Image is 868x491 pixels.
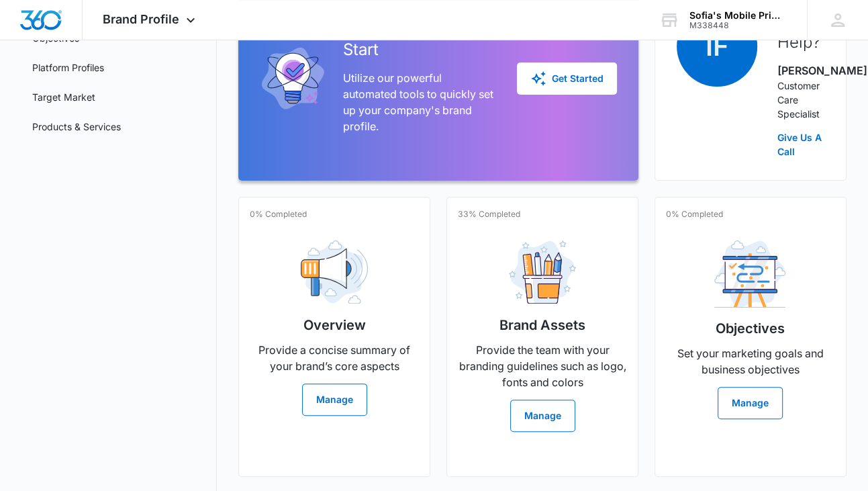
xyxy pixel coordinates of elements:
h2: Objectives [716,318,785,339]
p: Provide the team with your branding guidelines such as logo, fonts and colors [458,342,627,390]
a: 0% CompletedObjectivesSet your marketing goals and business objectivesManage [655,197,847,477]
button: Get Started [517,62,617,95]
a: 33% CompletedBrand AssetsProvide the team with your branding guidelines such as logo, fonts and c... [446,197,638,477]
p: Customer Care Specialist [777,79,824,121]
h2: Overview [303,315,366,335]
p: 0% Completed [250,208,307,220]
h2: Brand Assets [499,315,585,335]
div: Get Started [530,71,604,87]
span: IF [677,6,757,87]
div: account id [689,21,787,30]
a: Products & Services [32,120,121,134]
div: account name [689,10,787,21]
a: Objectives [32,31,79,45]
p: Provide a concise summary of your brand’s core aspects [250,342,419,374]
span: Brand Profile [103,12,179,26]
p: Utilize our powerful automated tools to quickly set up your company's brand profile. [343,70,495,134]
button: Manage [510,400,575,432]
a: Platform Profiles [32,60,104,75]
p: 0% Completed [666,208,723,220]
a: Target Market [32,90,95,104]
a: 0% CompletedOverviewProvide a concise summary of your brand’s core aspectsManage [238,197,430,477]
p: Set your marketing goals and business objectives [666,345,835,377]
button: Manage [302,384,367,416]
p: 33% Completed [458,208,520,220]
p: [PERSON_NAME] [777,62,824,79]
a: Give Us A Call [777,130,824,159]
button: Manage [718,387,783,419]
